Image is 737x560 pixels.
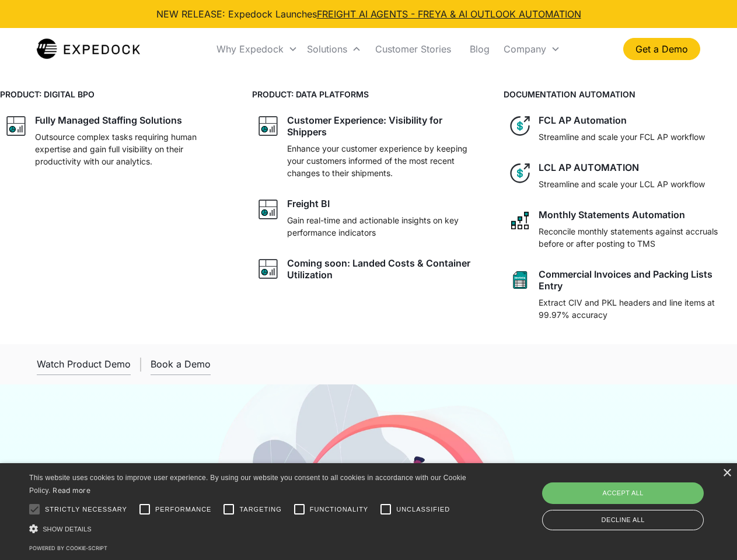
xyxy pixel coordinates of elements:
[37,37,140,61] a: home
[539,114,627,126] div: FCL AP Automation
[317,8,581,20] a: FREIGHT AI AGENTS - FREYA & AI OUTLOOK AUTOMATION
[499,29,565,69] div: Company
[310,505,368,514] span: Functionality
[539,162,639,173] div: LCL AP AUTOMATION
[29,474,466,495] span: This website uses cookies to improve user experience. By using our website you consent to all coo...
[45,505,127,514] span: Strictly necessary
[302,29,366,69] div: Solutions
[504,110,737,148] a: dollar iconFCL AP AutomationStreamline and scale your FCL AP workflow
[216,43,284,55] div: Why Expedock
[37,37,140,61] img: Expedock Logo
[504,157,737,195] a: dollar iconLCL AP AUTOMATIONStreamline and scale your LCL AP workflow
[508,209,532,232] img: network like icon
[257,114,280,138] img: graph icon
[287,198,330,209] div: Freight BI
[252,193,485,243] a: graph iconFreight BIGain real-time and actionable insights on key performance indicators
[504,43,546,55] div: Company
[287,257,481,281] div: Coming soon: Landed Costs & Container Utilization
[539,178,705,190] p: Streamline and scale your LCL AP workflow
[212,29,302,69] div: Why Expedock
[508,162,532,185] img: dollar icon
[5,114,28,138] img: graph icon
[43,526,92,533] span: Show details
[29,545,107,551] a: Powered by cookie-script
[539,268,732,292] div: Commercial Invoices and Packing Lists Entry
[623,38,700,60] a: Get a Demo
[257,257,280,281] img: graph icon
[504,204,737,254] a: network like iconMonthly Statements AutomationReconcile monthly statements against accruals befor...
[287,214,481,239] p: Gain real-time and actionable insights on key performance indicators
[504,264,737,325] a: sheet iconCommercial Invoices and Packing Lists EntryExtract CIV and PKL headers and line items a...
[252,253,485,285] a: graph iconComing soon: Landed Costs & Container Utilization
[539,209,685,220] div: Monthly Statements Automation
[396,505,450,514] span: Unclassified
[35,131,229,167] p: Outsource complex tasks requiring human expertise and gain full visibility on their productivity ...
[287,142,481,179] p: Enhance your customer experience by keeping your customers informed of the most recent changes to...
[257,198,280,221] img: graph icon
[35,114,182,126] div: Fully Managed Staffing Solutions
[539,296,732,321] p: Extract CIV and PKL headers and line items at 99.97% accuracy
[252,88,485,100] h4: PRODUCT: DATA PLATFORMS
[37,358,131,370] div: Watch Product Demo
[539,225,732,250] p: Reconcile monthly statements against accruals before or after posting to TMS
[504,88,737,100] h4: DOCUMENTATION AUTOMATION
[543,434,737,560] iframe: Chat Widget
[156,7,581,21] div: NEW RELEASE: Expedock Launches
[508,268,532,292] img: sheet icon
[460,29,499,69] a: Blog
[151,353,211,375] a: Book a Demo
[539,131,705,143] p: Streamline and scale your FCL AP workflow
[151,358,211,370] div: Book a Demo
[252,110,485,184] a: graph iconCustomer Experience: Visibility for ShippersEnhance your customer experience by keeping...
[239,505,281,514] span: Targeting
[366,29,460,69] a: Customer Stories
[287,114,481,138] div: Customer Experience: Visibility for Shippers
[53,486,90,495] a: Read more
[37,353,131,375] a: open lightbox
[307,43,347,55] div: Solutions
[29,523,470,535] div: Show details
[508,114,532,138] img: dollar icon
[155,505,212,514] span: Performance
